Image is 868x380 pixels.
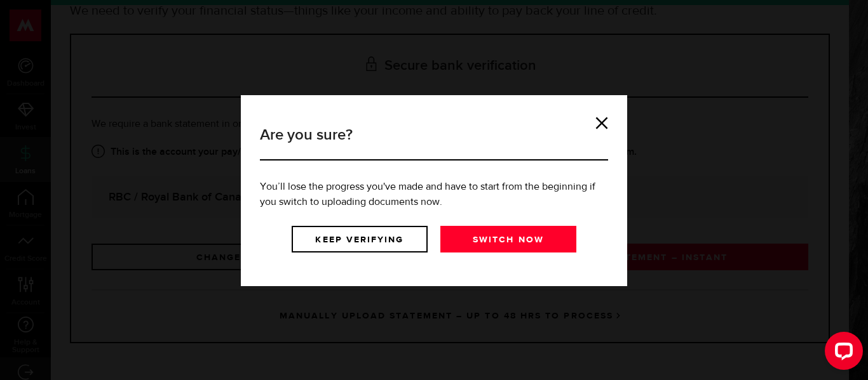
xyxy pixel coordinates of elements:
h3: Are you sure? [260,124,608,161]
p: You’ll lose the progress you've made and have to start from the beginning if you switch to upload... [260,180,608,210]
a: Keep verifying [292,226,428,252]
a: Switch now [440,226,576,252]
iframe: LiveChat chat widget [815,327,868,380]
